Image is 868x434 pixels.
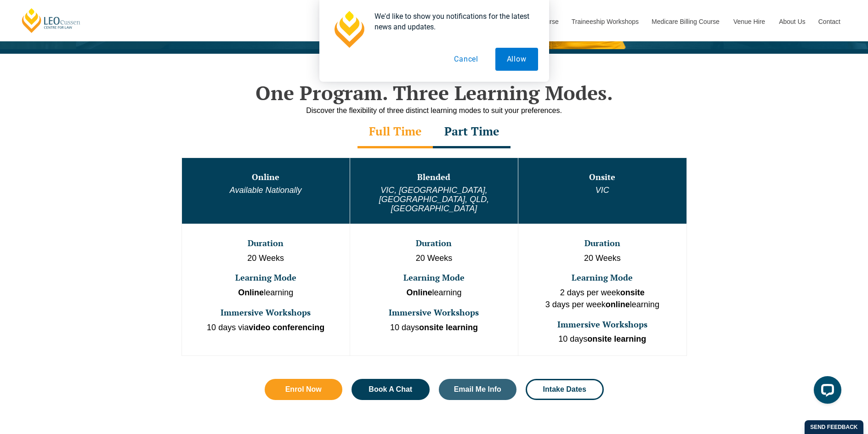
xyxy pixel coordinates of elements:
em: VIC [596,186,609,195]
p: 10 days [351,322,517,334]
h3: Duration [183,239,349,248]
h3: Onsite [519,173,685,182]
em: VIC, [GEOGRAPHIC_DATA], [GEOGRAPHIC_DATA], QLD, [GEOGRAPHIC_DATA] [379,186,489,213]
div: Discover the flexibility of three distinct learning modes to suit your preferences. [172,105,696,116]
h3: Immersive Workshops [519,320,685,329]
button: Cancel [443,48,490,71]
span: Email Me Info [454,386,501,393]
p: 20 Weeks [351,253,517,265]
img: notification icon [330,11,367,48]
p: 10 days via [183,322,349,334]
button: Allow [495,48,538,71]
strong: video conferencing [249,323,324,332]
p: 10 days [519,333,685,345]
a: Email Me Info [439,379,517,400]
p: 20 Weeks [519,253,685,265]
a: Intake Dates [526,379,604,400]
span: Book A Chat [369,386,412,393]
iframe: LiveChat chat widget [806,372,845,411]
a: Book A Chat [352,379,430,400]
h3: Learning Mode [351,273,517,282]
strong: onsite [620,288,645,297]
h2: One Program. Three Learning Modes. [172,81,696,104]
p: learning [351,287,517,299]
h3: Immersive Workshops [183,308,349,317]
p: learning [183,287,349,299]
strong: Online [406,288,432,297]
span: Intake Dates [543,386,586,393]
strong: onsite learning [419,323,478,332]
p: 2 days per week 3 days per week learning [519,287,685,310]
h3: Duration [519,239,685,248]
em: Available Nationally [230,186,302,195]
h3: Online [183,173,349,182]
strong: online [606,300,630,309]
h3: Immersive Workshops [351,308,517,317]
div: Full Time [357,116,433,148]
strong: Online [238,288,264,297]
p: 20 Weeks [183,253,349,265]
div: Part Time [433,116,511,148]
h3: Learning Mode [183,273,349,282]
a: Enrol Now [265,379,343,400]
span: Enrol Now [285,386,322,393]
h3: Blended [351,173,517,182]
div: We'd like to show you notifications for the latest news and updates. [367,11,538,32]
h3: Duration [351,239,517,248]
strong: onsite learning [587,334,646,344]
h3: Learning Mode [519,273,685,282]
